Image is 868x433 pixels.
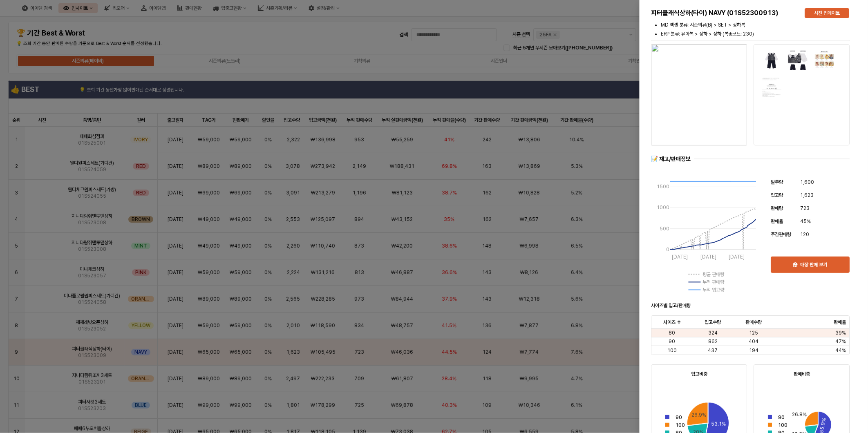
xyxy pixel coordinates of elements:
span: 47% [835,338,846,345]
span: 주간판매량 [771,232,791,237]
span: 404 [749,338,758,345]
span: 80 [669,330,675,336]
p: 사진 업데이트 [814,10,840,16]
span: 45% [800,217,811,225]
li: MD 엑셀 분류: 시즌의류(B) > SET > 상하복 [661,21,850,29]
span: 194 [749,347,758,354]
span: 120 [800,230,809,239]
strong: 사이즈별 입고/판매량 [651,303,691,308]
p: 매장 판매 보기 [800,261,827,268]
span: 44% [835,347,846,354]
span: 판매수량 [745,319,762,326]
span: 437 [708,347,718,354]
span: 발주량 [771,179,783,185]
button: 사진 업데이트 [805,8,849,18]
span: 125 [749,330,758,336]
span: 39% [835,330,846,336]
li: ERP 분류: 유아복 > 상하 > 상하 (복종코드: 230) [661,30,850,38]
span: 723 [800,204,810,212]
button: 매장 판매 보기 [771,257,850,273]
strong: 판매비중 [794,371,810,377]
span: 판매율 [771,219,783,224]
span: 사이즈 [663,319,676,326]
span: 1,623 [800,191,814,199]
span: 판매량 [771,205,783,211]
span: 판매율 [834,319,846,326]
div: 📝 재고/판매정보 [651,155,691,163]
span: 90 [669,338,675,345]
span: 입고수량 [705,319,721,326]
h5: 피터클래식상하(타이) NAVY (01S52300913) [651,9,798,17]
span: 입고량 [771,192,783,198]
span: 100 [667,347,677,354]
span: 324 [708,330,718,336]
span: 1,600 [800,178,814,186]
span: 862 [708,338,718,345]
strong: 입고비중 [691,371,707,377]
